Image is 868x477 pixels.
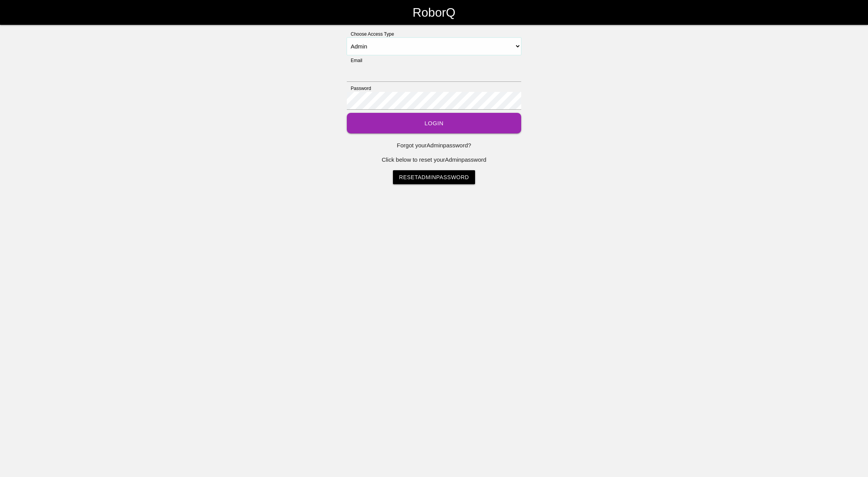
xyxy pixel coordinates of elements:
[347,85,371,92] label: Password
[347,31,394,38] label: Choose Access Type
[347,57,362,64] label: Email
[347,156,521,164] p: Click below to reset your Admin password
[347,113,521,133] button: Login
[347,141,521,150] p: Forgot your Admin password?
[393,170,475,184] a: ResetAdminPassword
